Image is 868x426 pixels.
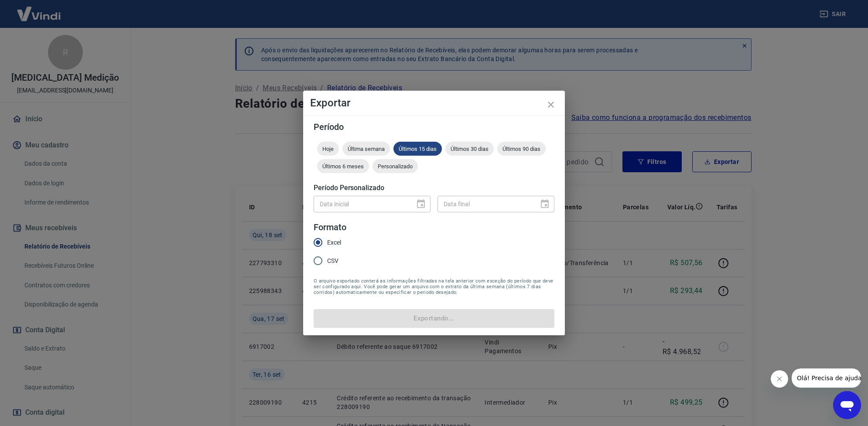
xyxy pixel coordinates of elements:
[5,6,73,13] span: Olá! Precisa de ajuda?
[393,146,442,152] span: Últimos 15 dias
[792,368,861,388] iframe: Mensagem da empresa
[317,163,369,170] span: Últimos 6 meses
[372,159,418,173] div: Personalizado
[317,159,369,173] div: Últimos 6 meses
[314,196,409,212] input: DD/MM/YYYY
[771,370,788,388] iframe: Fechar mensagem
[497,142,546,156] div: Últimos 90 dias
[314,221,346,234] legend: Formato
[310,98,558,108] h4: Exportar
[437,196,533,212] input: DD/MM/YYYY
[314,278,554,295] span: O arquivo exportado conterá as informações filtradas na tela anterior com exceção do período que ...
[445,146,494,152] span: Últimos 30 dias
[393,142,442,156] div: Últimos 15 dias
[317,142,339,156] div: Hoje
[540,94,561,115] button: close
[342,142,390,156] div: Última semana
[372,163,418,170] span: Personalizado
[327,238,341,247] span: Excel
[317,146,339,152] span: Hoje
[327,256,338,266] span: CSV
[314,123,554,131] h5: Período
[497,146,546,152] span: Últimos 90 dias
[342,146,390,152] span: Última semana
[445,142,494,156] div: Últimos 30 dias
[833,391,861,419] iframe: Botão para abrir a janela de mensagens
[314,184,554,192] h5: Período Personalizado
